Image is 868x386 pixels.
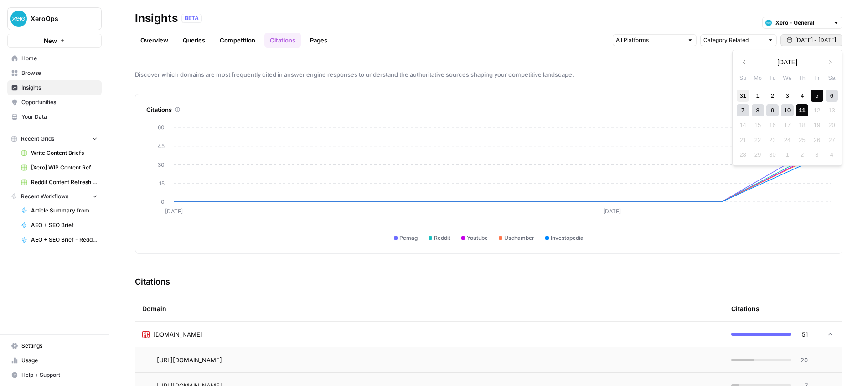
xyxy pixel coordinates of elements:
[766,148,779,161] div: Not available Tuesday, September 30th, 2025
[781,148,793,161] div: Not available Wednesday, October 1st, 2025
[752,148,764,161] div: Not available Monday, September 29th, 2025
[737,148,749,161] div: Not available Sunday, September 28th, 2025
[177,33,211,48] a: Queries
[31,236,98,244] span: AEO + SEO Brief - Reddit Test
[146,105,831,114] div: Citations
[158,143,165,149] tspan: 45
[21,84,98,92] span: Insights
[777,58,797,67] span: [DATE]
[10,11,27,27] img: XeroOps Logo
[31,178,98,186] span: Reddit Content Refresh - Single URL
[305,33,333,48] a: Pages
[781,104,793,116] div: Choose Wednesday, September 10th, 2025
[766,134,779,146] div: Not available Tuesday, September 23rd, 2025
[135,33,174,48] a: Overview
[781,119,793,131] div: Not available Wednesday, September 17th, 2025
[780,34,842,46] button: [DATE] - [DATE]
[752,134,764,146] div: Not available Monday, September 22nd, 2025
[153,330,202,339] span: [DOMAIN_NAME]
[7,338,102,353] a: Settings
[17,146,102,160] a: Write Content Briefs
[826,72,838,84] div: Sa
[158,161,165,168] tspan: 30
[165,208,183,215] tspan: [DATE]
[796,148,808,161] div: Not available Thursday, October 2nd, 2025
[21,113,98,121] span: Your Data
[17,218,102,233] a: AEO + SEO Brief
[31,206,98,215] span: Article Summary from Google Docs
[796,355,808,365] span: 20
[766,104,779,116] div: Choose Tuesday, September 9th, 2025
[796,104,808,116] div: Choose Thursday, September 11th, 2025
[399,234,418,242] span: Pcmag
[826,134,838,146] div: Not available Saturday, September 27th, 2025
[703,36,764,45] input: Category Related
[21,342,98,350] span: Settings
[616,36,683,45] input: All Platforms
[135,70,842,79] span: Discover which domains are most frequently cited in answer engine responses to understand the aut...
[158,124,165,131] tspan: 60
[811,72,823,84] div: Fr
[826,90,838,102] div: Choose Saturday, September 6th, 2025
[135,275,170,288] h3: Citations
[796,134,808,146] div: Not available Thursday, September 25th, 2025
[796,72,808,84] div: Th
[737,104,749,116] div: Choose Sunday, September 7th, 2025
[31,149,98,157] span: Write Content Briefs
[159,180,165,187] tspan: 15
[181,14,202,23] div: BETA
[7,110,102,124] a: Your Data
[732,50,842,166] div: [DATE] - [DATE]
[17,233,102,247] a: AEO + SEO Brief - Reddit Test
[766,72,779,84] div: Tu
[7,7,102,30] button: Workspace: XeroOps
[7,34,102,48] button: New
[811,104,823,116] div: Not available Friday, September 12th, 2025
[21,356,98,365] span: Usage
[7,66,102,80] a: Browse
[731,296,759,321] div: Citations
[21,54,98,63] span: Home
[826,119,838,131] div: Not available Saturday, September 20th, 2025
[752,72,764,84] div: Mo
[752,90,764,102] div: Choose Monday, September 1st, 2025
[31,164,98,172] span: [Xero] WIP Content Refresh
[826,104,838,116] div: Not available Saturday, September 13th, 2025
[826,148,838,161] div: Not available Saturday, October 4th, 2025
[142,296,717,321] div: Domain
[7,368,102,382] button: Help + Support
[214,33,261,48] a: Competition
[811,148,823,161] div: Not available Friday, October 3rd, 2025
[766,90,779,102] div: Choose Tuesday, September 2nd, 2025
[504,234,534,242] span: Uschamber
[161,198,165,205] tspan: 0
[781,72,793,84] div: We
[264,33,301,48] a: Citations
[811,134,823,146] div: Not available Friday, September 26th, 2025
[7,132,102,146] button: Recent Grids
[44,36,57,45] span: New
[796,119,808,131] div: Not available Thursday, September 18th, 2025
[796,90,808,102] div: Choose Thursday, September 4th, 2025
[811,119,823,131] div: Not available Friday, September 19th, 2025
[21,192,68,201] span: Recent Workflows
[752,119,764,131] div: Not available Monday, September 15th, 2025
[135,11,178,26] div: Insights
[766,119,779,131] div: Not available Tuesday, September 16th, 2025
[7,51,102,66] a: Home
[17,175,102,190] a: Reddit Content Refresh - Single URL
[781,90,793,102] div: Choose Wednesday, September 3rd, 2025
[752,104,764,116] div: Choose Monday, September 8th, 2025
[795,36,836,44] span: [DATE] - [DATE]
[21,69,98,77] span: Browse
[737,90,749,102] div: Choose Sunday, August 31st, 2025
[737,119,749,131] div: Not available Sunday, September 14th, 2025
[21,371,98,379] span: Help + Support
[735,88,839,162] div: month 2025-09
[7,190,102,203] button: Recent Workflows
[142,331,150,338] img: zelcabf1ddlb2wic8rjx97nvw6sx
[7,80,102,95] a: Insights
[17,203,102,218] a: Article Summary from Google Docs
[17,160,102,175] a: [Xero] WIP Content Refresh
[21,135,54,143] span: Recent Grids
